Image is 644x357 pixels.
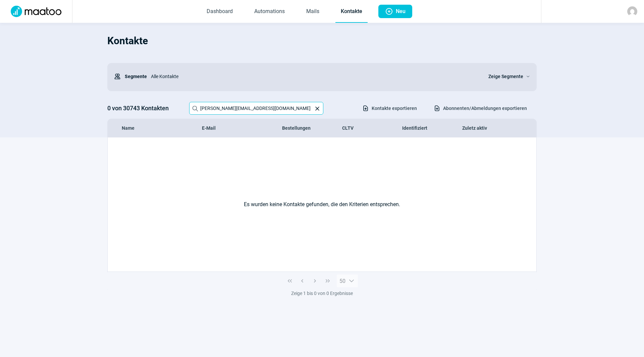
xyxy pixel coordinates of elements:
h1: Kontakte [107,29,537,52]
div: Name [122,125,202,131]
a: Dashboard [201,1,238,23]
button: Kontakte exportieren [355,103,424,114]
div: E-Mail [202,125,282,131]
div: Zeige 1 bis 0 von 0 Ergebnisse [107,290,537,297]
h3: 0 von 30743 Kontakten [107,103,182,114]
span: Zeige Segmente [488,72,523,80]
div: Identifiziert [402,125,462,131]
img: avatar [627,6,637,16]
span: Es wurden keine Kontakte gefunden, die den Kriterien entsprechen. [244,200,400,209]
span: Neu [396,5,406,18]
div: Segmente [114,70,147,83]
button: Abonnenten/Abmeldungen exportieren [427,103,534,114]
input: Search [189,102,323,115]
a: Automations [249,1,290,23]
button: Neu [378,5,412,18]
div: CLTV [342,125,402,131]
div: Alle Kontakte [147,70,480,83]
div: Bestellungen [282,125,342,131]
a: Mails [301,1,325,23]
div: Zuletz aktiv [462,125,522,131]
span: Kontakte exportieren [372,103,417,114]
img: Logo [7,6,65,17]
a: Kontakte [335,1,368,23]
span: Abonnenten/Abmeldungen exportieren [443,103,527,114]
